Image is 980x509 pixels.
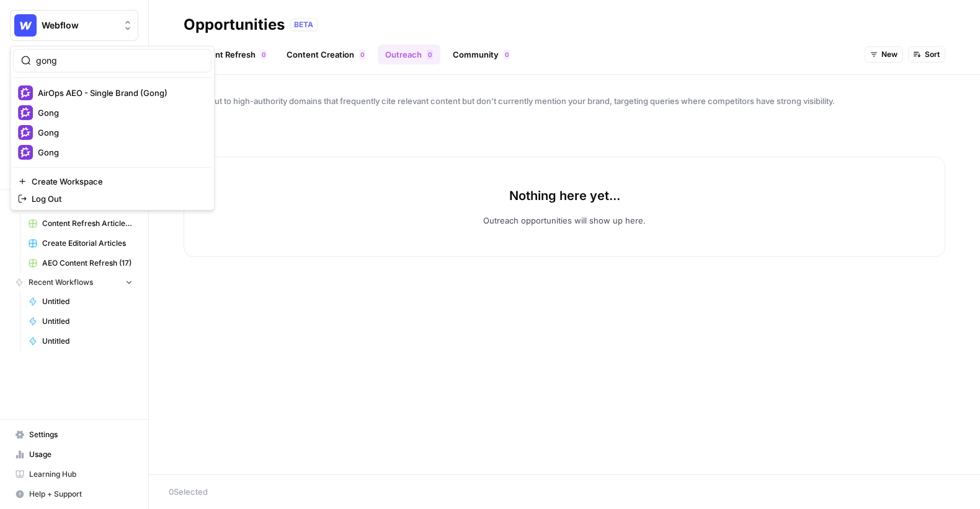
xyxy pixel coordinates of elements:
span: Settings [29,429,133,440]
a: Untitled [23,311,138,331]
div: 0 [261,50,267,59]
span: Log Out [32,193,61,205]
span: Content Refresh Article (Demo Grid) [42,218,133,229]
a: Content Refresh Article (Demo Grid) [23,214,138,233]
span: 0 [262,50,265,59]
span: Gong [38,146,59,159]
a: Untitled [23,331,138,351]
a: Settings [10,425,138,445]
span: Usage [29,449,133,460]
img: Gong Logo [18,125,33,140]
a: Outreach0 [378,45,440,64]
span: AirOps AEO - Single Brand (Gong) [38,87,167,99]
img: Gong Logo [18,105,33,120]
a: AEO Content Refresh (17) [23,253,138,273]
span: Create Workspace [32,175,103,188]
span: AEO Content Refresh (17) [42,258,133,269]
a: Create Editorial Articles [23,233,138,253]
span: Webflow [42,19,117,32]
span: Gong [38,126,59,139]
button: Sort [908,46,945,63]
span: Recent Workflows [29,277,93,288]
div: Workspace: Webflow [10,46,215,211]
span: Untitled [42,336,133,347]
div: 0 [504,50,510,59]
button: Recent Workflows [10,273,138,292]
a: Usage [10,445,138,464]
span: 0 [360,50,364,59]
div: 0 Selected [169,485,960,498]
div: Opportunities [184,15,285,35]
img: Webflow Logo [14,14,37,37]
div: BETA [290,19,318,31]
button: New [865,46,903,63]
p: Nothing here yet... [509,187,620,204]
span: Create Editorial Articles [42,238,133,249]
span: Gong [38,107,59,119]
span: Sort [925,49,940,60]
div: 0 [427,50,433,59]
a: Community0 [445,45,517,64]
span: Learning Hub [29,469,133,480]
img: Gong Logo [18,145,33,160]
span: Untitled [42,296,133,307]
span: Help + Support [29,489,133,500]
a: Content Creation0 [279,45,373,64]
span: New [881,49,898,60]
input: Search Workspaces [36,54,203,67]
a: Untitled [23,292,138,311]
button: Help + Support [10,484,138,504]
span: Untitled [42,316,133,327]
a: Log Out [13,190,212,207]
span: Reach out to high-authority domains that frequently cite relevant content but don't currently men... [184,95,945,107]
span: 0 [505,50,509,59]
span: 0 [428,50,432,59]
img: AirOps AEO - Single Brand (Gong) Logo [18,85,33,100]
p: Outreach opportunities will show up here. [483,214,646,227]
a: Content Refresh0 [184,45,274,64]
a: Learning Hub [10,464,138,484]
a: Create Workspace [13,173,212,190]
button: Workspace: Webflow [10,10,138,41]
div: 0 [359,50,365,59]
